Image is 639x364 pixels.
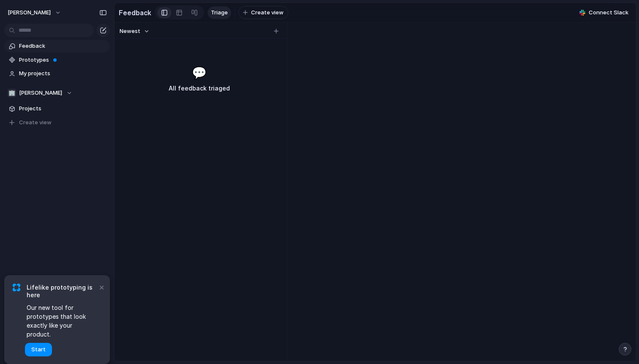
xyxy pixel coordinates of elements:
h2: Feedback [119,8,151,18]
h3: All feedback triaged [134,83,264,93]
button: 🏢[PERSON_NAME] [4,87,110,99]
a: Projects [4,102,110,115]
span: Feedback [19,42,107,50]
span: Connect Slack [589,8,628,17]
span: [PERSON_NAME] [19,89,62,97]
button: [PERSON_NAME] [4,6,66,19]
span: Lifelike prototyping is here [27,284,97,299]
button: Newest [118,26,151,37]
span: Prototypes [19,56,107,64]
button: Create view [4,116,110,129]
button: Dismiss [96,282,106,292]
a: Prototypes [4,54,110,66]
span: Create view [19,118,52,127]
a: My projects [4,67,110,80]
span: Projects [19,104,107,113]
span: [PERSON_NAME] [8,8,51,17]
span: My projects [19,69,107,78]
span: Our new tool for prototypes that look exactly like your product. [27,303,97,339]
a: Feedback [4,40,110,52]
span: Create view [251,8,284,17]
span: Newest [120,27,140,36]
span: Start [31,345,46,354]
span: Triage [211,8,228,17]
button: Create view [238,6,288,19]
a: Triage [208,6,231,19]
button: Start [25,343,52,356]
button: Connect Slack [576,6,632,19]
span: 💬 [192,64,207,82]
div: 🏢 [8,89,16,97]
